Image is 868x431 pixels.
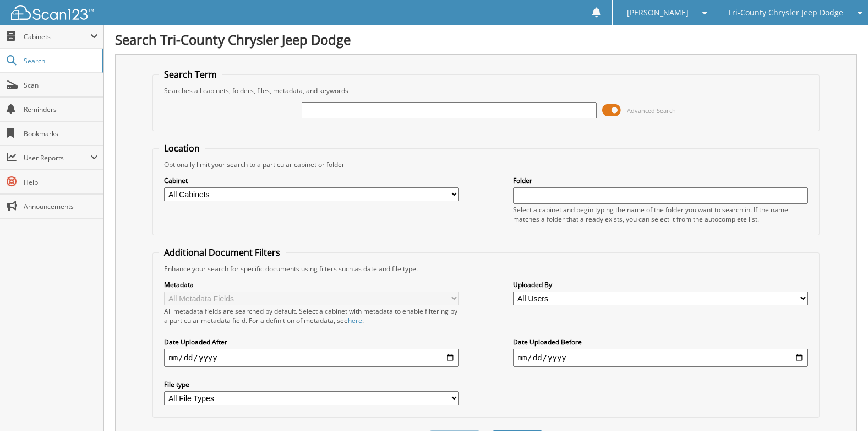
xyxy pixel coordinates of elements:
[513,349,807,367] input: end
[24,56,96,66] span: Search
[164,280,458,289] label: Metadata
[24,129,98,138] span: Bookmarks
[348,316,362,325] a: here
[159,246,286,258] legend: Additional Document Filters
[115,30,857,49] h1: Search Tri-County Chrysler Jeep Dodge
[24,202,98,211] span: Announcements
[164,337,458,347] label: Date Uploaded After
[11,5,94,20] img: scan123-logo-white.svg
[164,349,458,367] input: start
[159,264,813,273] div: Enhance your search for specific documents using filters such as date and file type.
[164,176,458,185] label: Cabinet
[159,160,813,169] div: Optionally limit your search to a particular cabinet or folder
[24,80,98,90] span: Scan
[24,177,98,187] span: Help
[164,380,458,389] label: File type
[24,105,98,114] span: Reminders
[513,176,807,185] label: Folder
[159,86,813,95] div: Searches all cabinets, folders, files, metadata, and keywords
[24,32,90,41] span: Cabinets
[159,142,205,154] legend: Location
[159,68,222,80] legend: Search Term
[513,337,807,347] label: Date Uploaded Before
[24,153,90,163] span: User Reports
[627,106,676,115] span: Advanced Search
[513,205,807,224] div: Select a cabinet and begin typing the name of the folder you want to search in. If the name match...
[627,9,689,16] span: [PERSON_NAME]
[164,306,458,325] div: All metadata fields are searched by default. Select a cabinet with metadata to enable filtering b...
[513,280,807,289] label: Uploaded By
[728,9,843,16] span: Tri-County Chrysler Jeep Dodge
